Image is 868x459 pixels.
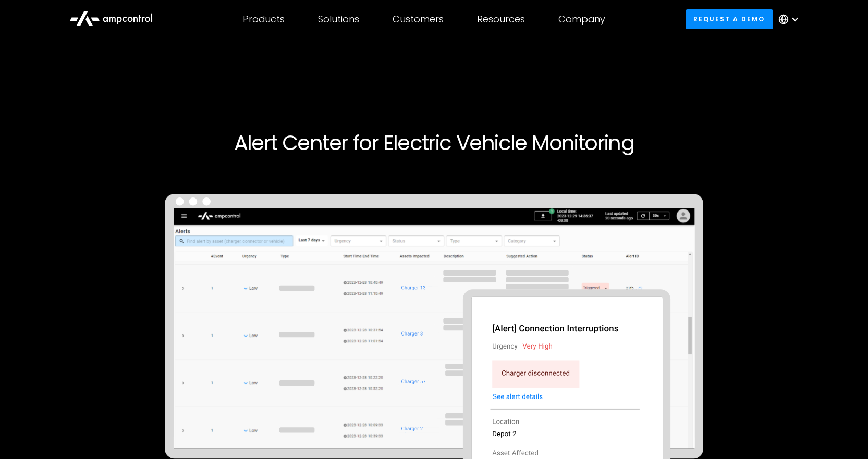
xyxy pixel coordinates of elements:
[558,14,605,25] div: Company
[477,14,525,25] div: Resources
[393,14,444,25] div: Customers
[318,14,359,25] div: Solutions
[686,9,773,29] a: Request a demo
[243,14,285,25] div: Products
[117,130,751,155] h1: Alert Center for Electric Vehicle Monitoring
